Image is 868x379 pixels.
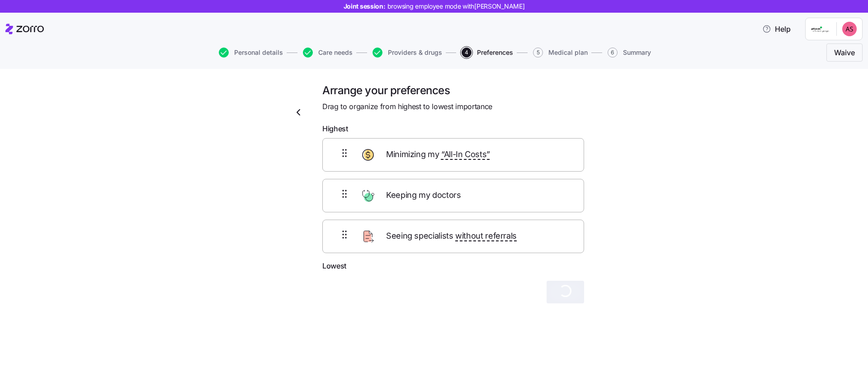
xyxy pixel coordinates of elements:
[755,20,798,38] button: Help
[460,48,513,58] a: 4Preferences
[441,148,490,161] span: “All-In Costs”
[322,101,492,112] span: Drag to organize from highest to lowest importance
[548,49,588,56] span: Medical plan
[387,2,525,11] span: browsing employee mode with [PERSON_NAME]
[533,48,543,58] span: 5
[318,49,353,56] span: Care needs
[322,260,346,272] span: Lowest
[455,230,517,243] span: without referrals
[462,48,513,58] button: 4Preferences
[322,83,584,97] h1: Arrange your preferences
[533,48,588,58] button: 5Medical plan
[219,48,283,58] button: Personal details
[386,148,490,161] span: Minimizing my
[388,49,442,56] span: Providers & drugs
[373,48,442,58] button: Providers & drugs
[322,123,348,134] span: Highest
[462,48,472,58] span: 4
[623,49,651,56] span: Summary
[477,49,513,56] span: Preferences
[322,138,584,172] div: Minimizing my “All-In Costs”
[386,189,463,202] span: Keeping my doctors
[811,24,829,34] img: Employer logo
[322,179,584,212] div: Keeping my doctors
[301,48,353,58] a: Care needs
[303,48,353,58] button: Care needs
[608,48,651,58] button: 6Summary
[386,230,517,243] span: Seeing specialists
[834,47,855,58] span: Waive
[217,48,283,58] a: Personal details
[371,48,442,58] a: Providers & drugs
[234,49,283,56] span: Personal details
[826,43,863,62] button: Waive
[762,24,791,34] span: Help
[322,220,584,253] div: Seeing specialists without referrals
[608,48,618,58] span: 6
[842,22,857,36] img: 007e373c99d71e187f2f42cad0c37609
[344,2,525,11] span: Joint session:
